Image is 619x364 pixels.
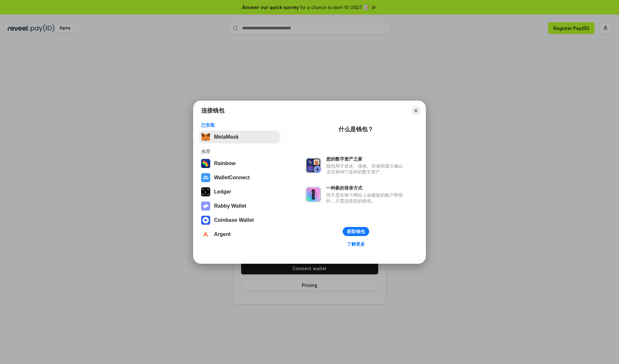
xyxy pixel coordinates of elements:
[201,187,210,196] img: svg+xml,%3Csvg%20xmlns%3D%22http%3A%2F%2Fwww.w3.org%2F2000%2Fsvg%22%20width%3D%2228%22%20height%3...
[214,175,250,181] div: WalletConnect
[214,189,231,195] div: Ledger
[199,214,280,227] button: Coinbase Wallet
[201,149,278,154] div: 推荐
[214,161,236,166] div: Rainbow
[201,159,210,168] img: svg+xml,%3Csvg%20width%3D%22120%22%20height%3D%22120%22%20viewBox%3D%220%200%20120%20120%22%20fil...
[306,158,321,173] img: svg+xml,%3Csvg%20xmlns%3D%22http%3A%2F%2Fwww.w3.org%2F2000%2Fsvg%22%20fill%3D%22none%22%20viewBox...
[201,216,210,225] img: svg+xml,%3Csvg%20width%3D%2228%22%20height%3D%2228%22%20viewBox%3D%220%200%2028%2028%22%20fill%3D...
[199,185,280,198] button: Ledger
[201,230,210,239] img: svg+xml,%3Csvg%20width%3D%2228%22%20height%3D%2228%22%20viewBox%3D%220%200%2028%2028%22%20fill%3D...
[199,157,280,170] button: Rainbow
[201,202,210,211] img: svg+xml,%3Csvg%20xmlns%3D%22http%3A%2F%2Fwww.w3.org%2F2000%2Fsvg%22%20fill%3D%22none%22%20viewBox...
[201,173,210,182] img: svg+xml,%3Csvg%20width%3D%2228%22%20height%3D%2228%22%20viewBox%3D%220%200%2028%2028%22%20fill%3D...
[199,171,280,184] button: WalletConnect
[347,229,365,234] div: 获取钱包
[326,163,406,175] div: 钱包用于发送、接收、存储和显示像以太坊和NFT这样的数字资产。
[411,106,420,115] button: Close
[347,241,365,247] div: 了解更多
[199,131,280,143] button: MetaMask
[201,133,210,142] img: svg+xml,%3Csvg%20fill%3D%22none%22%20height%3D%2233%22%20viewBox%3D%220%200%2035%2033%22%20width%...
[199,200,280,212] button: Rabby Wallet
[326,185,406,191] div: 一种新的登录方式
[214,134,239,140] div: MetaMask
[343,240,369,248] a: 了解更多
[214,217,254,223] div: Coinbase Wallet
[326,156,406,162] div: 您的数字资产之家
[326,192,406,204] div: 而不是在每个网站上创建新的账户和密码，只需连接您的钱包。
[306,187,321,202] img: svg+xml,%3Csvg%20xmlns%3D%22http%3A%2F%2Fwww.w3.org%2F2000%2Fsvg%22%20fill%3D%22none%22%20viewBox...
[339,125,373,133] div: 什么是钱包？
[214,203,246,209] div: Rabby Wallet
[201,107,224,114] h1: 连接钱包
[199,228,280,241] button: Argent
[214,231,231,237] div: Argent
[343,227,369,236] button: 获取钱包
[201,122,278,128] div: 已安装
